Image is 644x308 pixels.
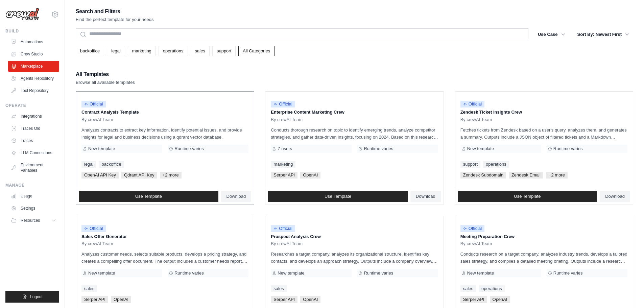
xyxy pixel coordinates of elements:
[76,16,154,23] p: Find the perfect template for your needs
[300,296,320,303] span: OpenAI
[573,28,633,41] button: Sort By: Newest First
[5,183,59,188] div: Manage
[8,215,59,226] button: Resources
[509,172,543,179] span: Zendesk Email
[278,270,304,276] span: New template
[76,7,154,16] h2: Search and Filters
[221,191,252,202] a: Download
[460,161,480,168] a: support
[271,126,438,141] p: Conducts thorough research on topic to identify emerging trends, analyze competitor strategies, a...
[8,61,59,72] a: Marketplace
[416,194,435,199] span: Download
[191,46,210,56] a: sales
[8,123,59,134] a: Traces Old
[5,8,39,21] img: Logo
[76,79,135,86] p: Browse all available templates
[8,49,59,60] a: Crew Studio
[81,251,248,265] p: Analyzes customer needs, selects suitable products, develops a pricing strategy, and creates a co...
[460,126,627,141] p: Fetches tickets from Zendesk based on a user's query, analyzes them, and generates a summary. Out...
[460,285,476,292] a: sales
[81,285,97,292] a: sales
[135,194,162,199] span: Use Template
[159,46,188,56] a: operations
[81,117,113,122] span: By crewAI Team
[410,191,441,202] a: Download
[8,160,59,176] a: Environment Variables
[238,46,275,56] a: All Categories
[8,85,59,96] a: Tool Repository
[479,285,505,292] a: operations
[271,117,303,122] span: By crewAI Team
[483,161,509,168] a: operations
[271,233,438,240] p: Prospect Analysis Crew
[88,146,115,151] span: New template
[460,225,485,232] span: Official
[467,146,494,151] span: New template
[271,285,286,292] a: sales
[460,109,627,116] p: Zendesk Ticket Insights Crew
[212,46,236,56] a: support
[553,270,583,276] span: Runtime varies
[271,161,295,168] a: marketing
[128,46,156,56] a: marketing
[271,241,303,246] span: By crewAI Team
[81,296,108,303] span: Serper API
[81,109,248,116] p: Contract Analysis Template
[5,103,59,108] div: Operate
[30,294,43,300] span: Logout
[81,241,113,246] span: By crewAI Team
[268,191,408,202] a: Use Template
[460,101,485,108] span: Official
[111,296,131,303] span: OpenAI
[364,270,393,276] span: Runtime varies
[76,70,135,79] h2: All Templates
[271,101,295,108] span: Official
[271,109,438,116] p: Enterprise Content Marketing Crew
[76,46,104,56] a: backoffice
[553,146,583,151] span: Runtime varies
[605,194,625,199] span: Download
[121,172,157,179] span: Qdrant API Key
[79,191,218,202] a: Use Template
[467,270,494,276] span: New template
[271,296,297,303] span: Serper API
[174,146,204,151] span: Runtime varies
[460,296,487,303] span: Serper API
[99,161,124,168] a: backoffice
[81,101,106,108] span: Official
[174,270,204,276] span: Runtime varies
[460,251,627,265] p: Conducts research on a target company, analyzes industry trends, develops a tailored sales strate...
[8,191,59,202] a: Usage
[300,172,320,179] span: OpenAI
[81,172,119,179] span: OpenAI API Key
[8,73,59,84] a: Agents Repository
[271,225,295,232] span: Official
[81,126,248,141] p: Analyzes contracts to extract key information, identify potential issues, and provide insights fo...
[271,172,297,179] span: Serper API
[460,117,492,122] span: By crewAI Team
[460,172,506,179] span: Zendesk Subdomain
[226,194,246,199] span: Download
[364,146,393,151] span: Runtime varies
[160,172,182,179] span: +2 more
[546,172,568,179] span: +2 more
[458,191,597,202] a: Use Template
[8,203,59,214] a: Settings
[8,135,59,146] a: Traces
[278,146,292,151] span: 7 users
[107,46,125,56] a: legal
[460,241,492,246] span: By crewAI Team
[81,233,248,240] p: Sales Offer Generator
[490,296,510,303] span: OpenAI
[600,191,630,202] a: Download
[8,111,59,122] a: Integrations
[514,194,541,199] span: Use Template
[460,233,627,240] p: Meeting Preparation Crew
[5,28,59,34] div: Build
[88,270,115,276] span: New template
[81,225,106,232] span: Official
[8,37,59,47] a: Automations
[5,291,59,303] button: Logout
[81,161,96,168] a: legal
[534,28,569,41] button: Use Case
